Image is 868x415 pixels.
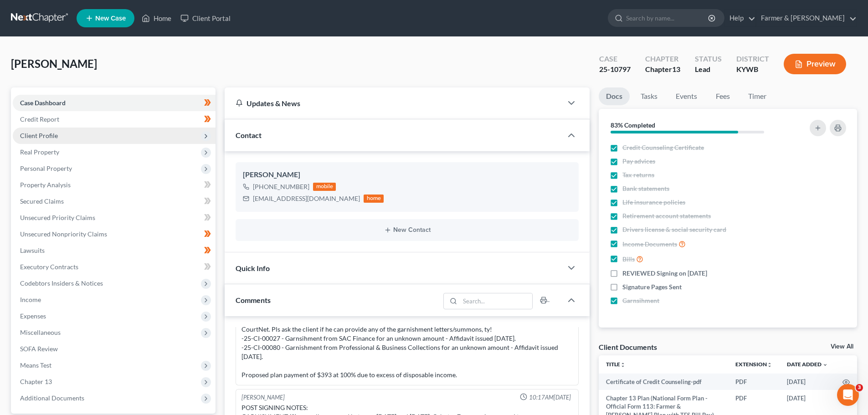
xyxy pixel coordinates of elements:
[13,341,216,357] a: SOFA Review
[622,296,659,305] span: Garnsihment
[95,15,126,22] span: New Case
[856,384,863,391] span: 3
[20,361,51,369] span: Means Test
[20,148,59,156] span: Real Property
[767,362,772,368] i: unfold_more
[606,361,626,368] a: Titleunfold_more
[736,64,769,75] div: KYWB
[622,269,707,278] span: REVIEWED Signing on [DATE]
[13,111,216,128] a: Credit Report
[20,164,72,172] span: Personal Property
[313,183,336,191] div: mobile
[622,255,635,264] span: Bills
[626,10,709,26] input: Search by name...
[460,293,533,309] input: Search...
[20,230,107,238] span: Unsecured Nonpriority Claims
[822,362,828,368] i: expand_more
[599,342,657,352] div: Client Documents
[529,393,571,402] span: 10:17AM[DATE]
[243,226,571,234] button: New Contact
[599,374,728,390] td: Certificate of Credit Counseling-pdf
[725,10,755,26] a: Help
[20,378,52,385] span: Chapter 13
[236,264,270,272] span: Quick Info
[622,282,682,292] span: Signature Pages Sent
[728,374,780,390] td: PDF
[599,64,631,75] div: 25-10797
[137,10,176,26] a: Home
[13,193,216,210] a: Secured Claims
[13,95,216,111] a: Case Dashboard
[831,343,853,350] a: View All
[736,54,769,64] div: District
[622,225,726,234] span: Drivers license & social security card
[13,210,216,226] a: Unsecured Priority Claims
[735,361,772,368] a: Extensionunfold_more
[236,131,262,139] span: Contact
[780,374,835,390] td: [DATE]
[622,170,654,179] span: Tax returns
[787,361,828,368] a: Date Added expand_more
[253,182,309,191] div: [PHONE_NUMBER]
[20,115,59,123] span: Credit Report
[599,87,630,105] a: Docs
[13,177,216,193] a: Property Analysis
[20,99,66,107] span: Case Dashboard
[11,57,97,70] span: [PERSON_NAME]
[13,259,216,275] a: Executory Contracts
[645,54,680,64] div: Chapter
[784,54,846,74] button: Preview
[622,198,685,207] span: Life insurance policies
[20,263,78,271] span: Executory Contracts
[741,87,774,105] a: Timer
[236,296,271,304] span: Comments
[176,10,235,26] a: Client Portal
[20,296,41,303] span: Income
[20,181,71,189] span: Property Analysis
[645,64,680,75] div: Chapter
[20,345,58,353] span: SOFA Review
[695,64,722,75] div: Lead
[236,98,551,108] div: Updates & News
[620,362,626,368] i: unfold_more
[756,10,857,26] a: Farmer & [PERSON_NAME]
[20,328,61,336] span: Miscellaneous
[622,143,704,152] span: Credit Counseling Certificate
[20,214,95,221] span: Unsecured Priority Claims
[20,312,46,320] span: Expenses
[672,65,680,73] span: 13
[622,184,669,193] span: Bank statements
[611,121,655,129] strong: 83% Completed
[622,240,677,249] span: Income Documents
[20,132,58,139] span: Client Profile
[622,211,711,220] span: Retirement account statements
[668,87,704,105] a: Events
[599,54,631,64] div: Case
[13,242,216,259] a: Lawsuits
[20,246,45,254] span: Lawsuits
[241,393,285,402] div: [PERSON_NAME]
[13,226,216,242] a: Unsecured Nonpriority Claims
[695,54,722,64] div: Status
[253,194,360,203] div: [EMAIL_ADDRESS][DOMAIN_NAME]
[20,279,103,287] span: Codebtors Insiders & Notices
[633,87,665,105] a: Tasks
[243,169,571,180] div: [PERSON_NAME]
[241,279,573,379] div: Petition Preparer Notes: -Bowling Green division. $2,932.97 -He's been garnished a total of $1,19...
[20,394,84,402] span: Additional Documents
[364,195,384,203] div: home
[20,197,64,205] span: Secured Claims
[622,157,655,166] span: Pay advices
[708,87,737,105] a: Fees
[837,384,859,406] iframe: Intercom live chat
